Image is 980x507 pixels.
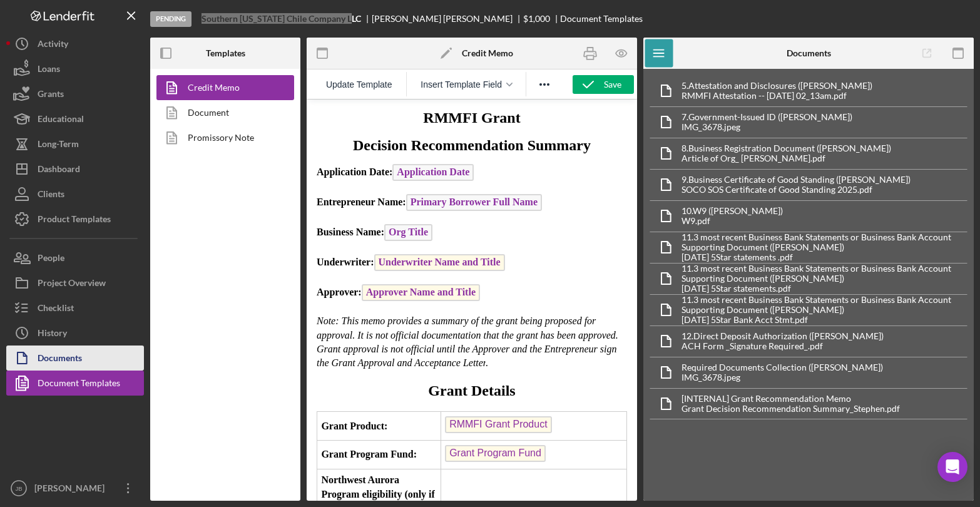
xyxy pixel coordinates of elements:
a: Promissory Note [156,125,288,150]
button: People [6,245,144,270]
div: Educational [38,106,84,135]
div: Open Intercom Messenger [937,452,967,482]
div: W9.pdf [681,216,783,226]
span: Insert Template Field [421,79,502,90]
button: Clients [6,182,144,207]
button: History [6,320,144,346]
button: Dashboard [6,156,144,182]
button: Documents [6,346,144,371]
a: Credit Memo [156,75,288,100]
span: Northwest Aurora Program eligibility (only if applicable. If not applicable, leave blank or write... [14,375,128,442]
span: Update Template [326,79,392,90]
div: People [38,245,64,274]
div: Clients [38,182,64,210]
span: Primary Borrower Full Name [100,95,235,111]
span: Application Date [86,64,167,81]
span: Note: This memo provides a summary of the grant being proposed for approval. It is not official d... [10,216,312,269]
div: Required Documents Collection ([PERSON_NAME]) [681,362,883,372]
div: [DATE] 5Star Bank Acct Stmt.pdf [681,315,967,325]
span: Approver Name and Title [55,185,173,202]
div: Save [604,75,621,94]
button: Grants [6,81,144,106]
div: 12. Direct Deposit Authorization ([PERSON_NAME]) [681,331,884,341]
td: N/A [134,369,320,448]
span: Grant Details [121,283,208,299]
div: 7. Government-Issued ID ([PERSON_NAME]) [681,112,852,122]
text: JB [15,485,22,492]
b: Southern [US_STATE] Chile Company LLC [202,14,361,24]
button: Activity [6,31,144,56]
div: 11. 3 most recent Business Bank Statements or Business Bank Account Supporting Document ([PERSON_... [681,264,967,284]
span: Business Name: [10,127,126,138]
button: Project Overview [6,270,144,295]
div: IMG_3678.jpeg [681,122,852,132]
button: Product Templates [6,207,144,232]
span: Grant Program Fund: [14,349,110,360]
button: JB[PERSON_NAME] [6,476,144,501]
span: Grant Product: [14,321,81,332]
div: 11. 3 most recent Business Bank Statements or Business Bank Account Supporting Document ([PERSON_... [681,232,967,252]
div: History [38,320,67,349]
div: Dashboard [38,156,80,185]
span: RMMFI Grant [116,10,213,26]
div: [PERSON_NAME] [31,476,113,504]
div: Project Overview [38,270,106,299]
iframe: Rich Text Area [307,100,637,501]
div: SOCO SOS Certificate of Good Standing 2025.pdf [681,185,911,195]
div: RMMFI Attestation -- [DATE] 02_13am.pdf [681,91,872,101]
a: Document [156,100,288,125]
button: Save [573,75,634,94]
div: Article of Org_ [PERSON_NAME].pdf [681,153,891,163]
div: IMG_3678.jpeg [681,372,883,382]
div: Documents [38,346,82,374]
span: Underwriter Name and Title [68,155,198,172]
button: Insert Template Field [414,76,519,93]
b: Credit Memo [462,48,513,58]
div: [PERSON_NAME] [PERSON_NAME] [372,14,523,24]
span: Application Date: [10,67,167,78]
div: Activity [38,31,68,59]
div: Checklist [38,295,74,324]
div: ACH Form _Signature Required_.pdf [681,341,884,351]
div: [INTERNAL] Grant Recommendation Memo [681,394,900,404]
button: Checklist [6,295,144,320]
div: 11. 3 most recent Business Bank Statements or Business Bank Account Supporting Document ([PERSON_... [681,295,967,315]
div: Grants [38,81,64,110]
div: Document Templates [560,14,643,24]
div: 10. W9 ([PERSON_NAME]) [681,206,783,216]
button: Long-Term [6,131,144,156]
div: Product Templates [38,207,111,235]
div: Loans [38,56,60,84]
b: Templates [206,48,245,58]
span: . [179,258,181,269]
button: Document Templates [6,371,144,396]
div: 5. Attestation and Disclosures ([PERSON_NAME]) [681,81,872,91]
button: Reset the template to the current product template value [320,76,399,93]
span: Approver: [10,187,173,198]
span: Org Title [78,125,126,141]
span: RMMFI Grant Product [138,317,245,334]
button: Loans [6,56,144,81]
span: Entrepreneur Name: [10,97,235,108]
button: Educational [6,106,144,131]
div: 9. Business Certificate of Good Standing ([PERSON_NAME]) [681,175,911,185]
div: [DATE] 5Star statements .pdf [681,252,967,262]
span: Decision Recommendation Summary [46,38,284,54]
div: Long-Term [38,131,79,160]
div: Pending [150,11,191,27]
b: Documents [787,48,831,58]
div: Grant Decision Recommendation Summary_Stephen.pdf [681,404,900,414]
